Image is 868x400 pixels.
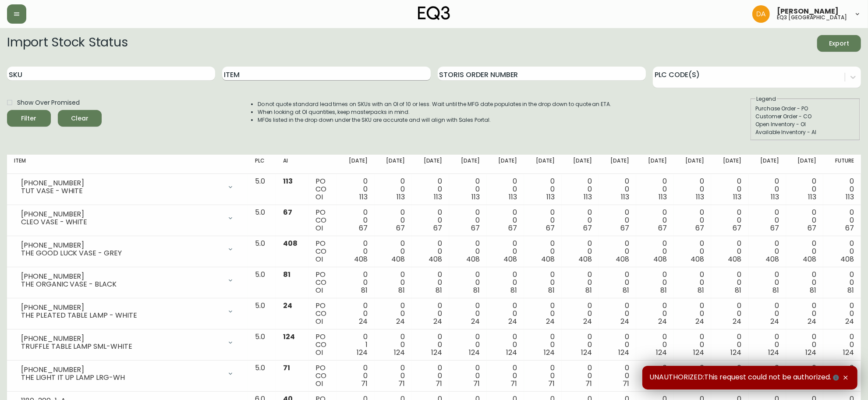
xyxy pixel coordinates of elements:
[344,240,367,263] div: 0 0
[466,254,480,264] span: 408
[756,240,779,263] div: 0 0
[382,240,405,263] div: 0 0
[718,209,741,232] div: 0 0
[718,240,741,263] div: 0 0
[681,333,704,357] div: 0 0
[315,285,323,295] span: OI
[456,209,479,232] div: 0 0
[276,155,308,174] th: AI
[248,174,276,205] td: 5.0
[510,379,517,389] span: 71
[531,302,554,326] div: 0 0
[830,209,854,232] div: 0 0
[643,209,666,232] div: 0 0
[283,363,290,373] span: 71
[569,364,592,388] div: 0 0
[621,192,630,202] span: 113
[21,179,222,187] div: [PHONE_NUMBER]
[698,285,704,295] span: 81
[674,155,711,174] th: [DATE]
[21,218,222,226] div: CLEO VASE - WHITE
[248,329,276,361] td: 5.0
[14,240,241,259] div: [PHONE_NUMBER]THE GOOD LUCK VASE - GREY
[434,223,443,233] span: 67
[21,335,222,343] div: [PHONE_NUMBER]
[315,316,323,326] span: OI
[830,271,854,294] div: 0 0
[419,302,442,326] div: 0 0
[337,155,374,174] th: [DATE]
[315,209,330,232] div: PO CO
[718,177,741,201] div: 0 0
[471,192,480,202] span: 113
[494,271,517,294] div: 0 0
[21,312,222,319] div: THE PLEATED TABLE LAMP - WHITE
[315,271,330,294] div: PO CO
[283,176,293,186] span: 113
[623,285,630,295] span: 81
[248,298,276,329] td: 5.0
[359,192,368,202] span: 113
[660,285,667,295] span: 81
[569,271,592,294] div: 0 0
[693,347,704,358] span: 124
[755,95,777,103] legend: Legend
[770,316,779,326] span: 24
[7,35,128,52] h2: Import Stock Status
[691,254,704,264] span: 408
[315,240,330,263] div: PO CO
[283,332,295,342] span: 124
[606,271,629,294] div: 0 0
[391,254,405,264] span: 408
[817,35,861,52] button: Export
[756,364,779,388] div: 0 0
[344,177,367,201] div: 0 0
[755,120,855,128] div: Open Inventory - OI
[546,223,555,233] span: 67
[398,379,405,389] span: 71
[258,116,612,124] li: MFGs listed in the drop down under the SKU are accurate and will align with Sales Portal.
[14,177,241,197] div: [PHONE_NUMBER]TUT VASE - WHITE
[830,177,854,201] div: 0 0
[569,302,592,326] div: 0 0
[494,302,517,326] div: 0 0
[585,379,592,389] span: 71
[583,223,592,233] span: 67
[494,209,517,232] div: 0 0
[396,316,405,326] span: 24
[616,254,630,264] span: 408
[382,209,405,232] div: 0 0
[248,205,276,236] td: 5.0
[7,110,51,127] button: Filter
[315,302,330,326] div: PO CO
[21,280,222,288] div: THE ORGANIC VASE - BLACK
[793,302,816,326] div: 0 0
[456,271,479,294] div: 0 0
[344,209,367,232] div: 0 0
[830,333,854,357] div: 0 0
[711,155,748,174] th: [DATE]
[768,347,779,358] span: 124
[681,302,704,326] div: 0 0
[21,343,222,350] div: TRUFFLE TABLE LAMP SML-WHITE
[315,379,323,389] span: OI
[695,223,704,233] span: 67
[793,177,816,201] div: 0 0
[315,254,323,264] span: OI
[840,254,854,264] span: 408
[357,347,368,358] span: 124
[755,113,855,120] div: Customer Order - CO
[419,209,442,232] div: 0 0
[569,209,592,232] div: 0 0
[606,333,629,357] div: 0 0
[845,316,854,326] span: 24
[248,267,276,298] td: 5.0
[494,240,517,263] div: 0 0
[315,347,323,358] span: OI
[755,128,855,136] div: Available Inventory - AI
[830,302,854,326] div: 0 0
[510,285,517,295] span: 81
[643,271,666,294] div: 0 0
[419,177,442,201] div: 0 0
[847,285,854,295] span: 81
